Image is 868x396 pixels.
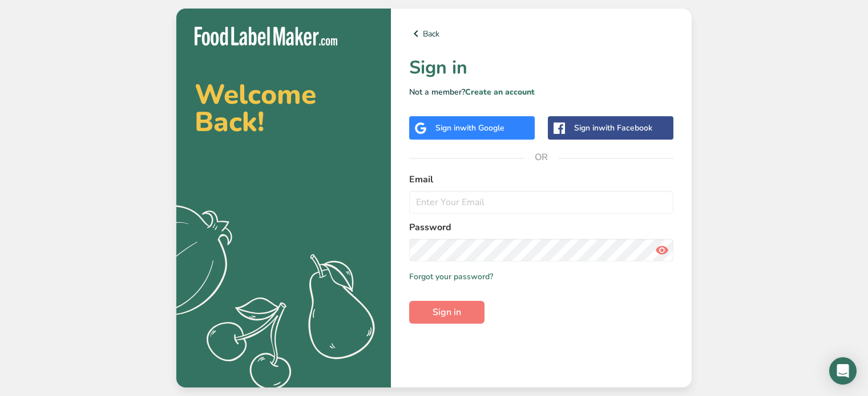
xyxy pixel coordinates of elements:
span: with Facebook [599,123,652,133]
input: Enter Your Email [409,191,673,214]
label: Password [409,221,673,234]
a: Forgot your password? [409,271,493,283]
div: Sign in [574,122,652,134]
span: with Google [460,123,504,133]
a: Back [409,27,673,40]
h2: Welcome Back! [195,81,373,136]
img: Food Label Maker [195,27,337,46]
button: Sign in [409,301,485,324]
div: Open Intercom Messenger [829,357,857,385]
span: Sign in [433,305,461,319]
p: Not a member? [409,86,673,98]
div: Sign in [435,122,504,134]
a: Create an account [465,87,535,97]
label: Email [409,173,673,186]
h1: Sign in [409,54,673,81]
span: OR [524,140,559,174]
